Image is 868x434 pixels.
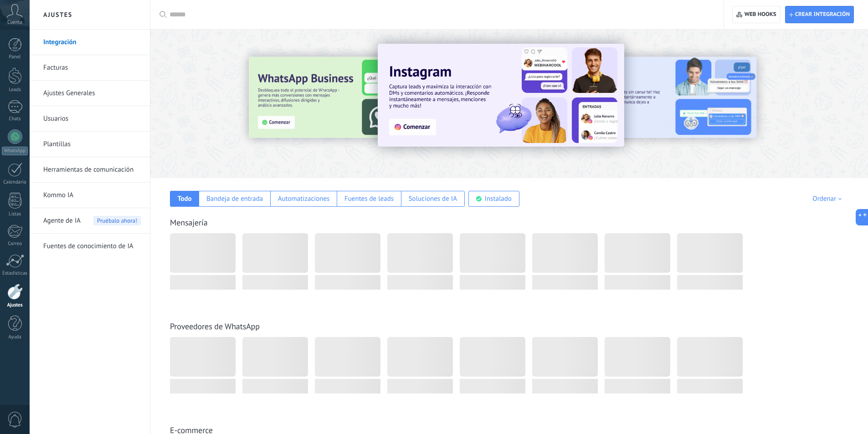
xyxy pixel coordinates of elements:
[249,57,443,138] img: Slide 3
[170,321,260,332] a: Proveedores de WhatsApp
[30,81,150,106] li: Ajustes Generales
[30,208,150,234] li: Agente de IA
[30,157,150,183] li: Herramientas de comunicación
[2,87,28,93] div: Leads
[7,20,22,26] span: Cuenta
[278,194,330,203] div: Automatizaciones
[785,6,854,23] button: Crear integración
[2,241,28,247] div: Correo
[93,216,141,225] span: Pruébalo ahora!
[795,11,850,18] span: Crear integración
[30,106,150,132] li: Usuarios
[43,208,81,234] span: Agente de IA
[43,234,141,259] a: Fuentes de conocimiento de IA
[30,30,150,55] li: Integración
[30,132,150,157] li: Plantillas
[2,54,28,60] div: Panel
[43,157,141,183] a: Herramientas de comunicación
[30,234,150,259] li: Fuentes de conocimiento de IA
[30,183,150,208] li: Kommo IA
[43,55,141,81] a: Facturas
[2,116,28,122] div: Chats
[170,217,208,228] a: Mensajería
[2,271,28,276] div: Estadísticas
[812,194,845,203] div: Ordenar
[178,194,192,203] div: Todo
[30,55,150,81] li: Facturas
[2,334,28,340] div: Ayuda
[2,179,28,185] div: Calendario
[43,106,141,132] a: Usuarios
[732,6,780,23] button: Web hooks
[745,11,776,18] span: Web hooks
[206,194,263,203] div: Bandeja de entrada
[2,302,28,308] div: Ajustes
[43,81,141,106] a: Ajustes Generales
[43,30,141,55] a: Integración
[2,211,28,217] div: Listas
[43,208,141,234] a: Agente de IAPruébalo ahora!
[378,44,624,147] img: Slide 1
[485,194,512,203] div: Instalado
[43,183,141,208] a: Kommo IA
[2,147,28,155] div: WhatsApp
[562,57,756,138] img: Slide 2
[344,194,394,203] div: Fuentes de leads
[43,132,141,157] a: Plantillas
[409,194,457,203] div: Soluciones de IA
